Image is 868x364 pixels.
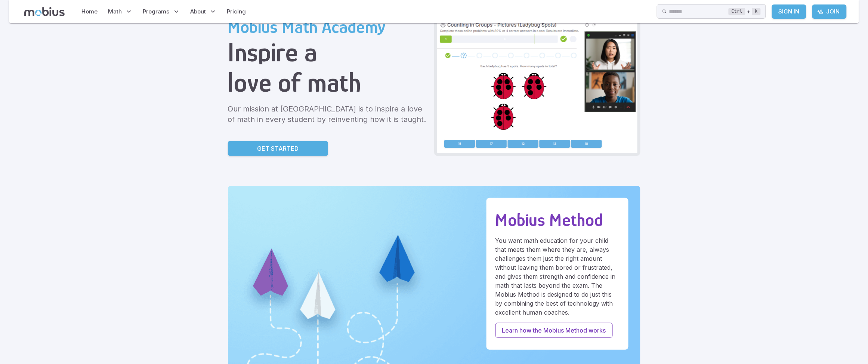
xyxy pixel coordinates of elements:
p: Get Started [257,144,299,153]
a: Sign In [772,4,806,19]
a: Pricing [225,3,248,20]
span: Programs [143,7,170,16]
p: Our mission at [GEOGRAPHIC_DATA] is to inspire a love of math in every student by reinventing how... [228,104,428,125]
span: About [191,7,206,16]
a: Home [80,3,100,20]
h1: love of math [228,67,428,98]
p: You want math education for your child that meets them where they are, always challenges them jus... [495,236,620,317]
h2: Mobius Math Academy [228,17,428,37]
h1: Inspire a [228,37,428,67]
a: Join [812,4,847,19]
kbd: Ctrl [729,8,745,15]
div: + [729,7,761,16]
a: Get Started [228,141,328,156]
span: Math [108,7,122,16]
a: Learn how the Mobius Method works [495,323,613,338]
kbd: k [752,8,761,15]
p: Learn how the Mobius Method works [502,326,606,335]
h2: Mobius Method [495,210,620,230]
img: Grade 2 Class [437,20,637,153]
